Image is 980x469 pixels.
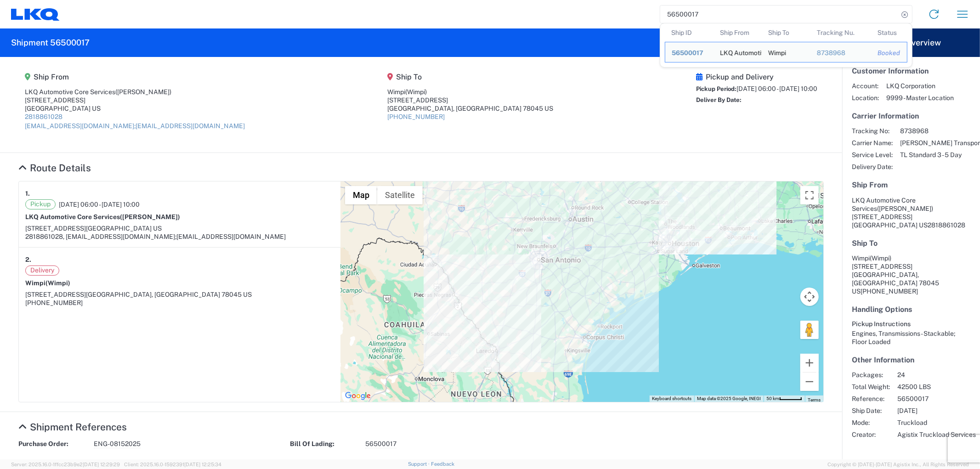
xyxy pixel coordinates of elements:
[25,88,245,96] div: LKQ Automotive Core Services
[852,430,890,439] span: Creator:
[377,186,423,204] button: Show satellite imagery
[886,94,954,102] span: 9999 - Master Location
[25,96,245,104] div: [STREET_ADDRESS]
[800,288,819,306] button: Map camera controls
[768,42,786,62] div: Wimpi
[665,23,714,42] th: Ship ID
[86,291,252,298] span: [GEOGRAPHIC_DATA], [GEOGRAPHIC_DATA] 78045 US
[25,291,86,298] span: [STREET_ADDRESS]
[861,288,918,295] span: [PHONE_NUMBER]
[852,305,970,314] h5: Handling Options
[25,199,56,209] span: Pickup
[696,73,817,81] h5: Pickup and Delivery
[852,112,970,120] h5: Carrier Information
[290,440,359,448] strong: Bill Of Lading:
[852,82,879,90] span: Account:
[736,85,817,92] span: [DATE] 06:00 - [DATE] 10:00
[388,104,554,113] div: [GEOGRAPHIC_DATA], [GEOGRAPHIC_DATA] 78045 US
[852,163,893,171] span: Delivery Date:
[343,390,373,402] img: Google
[852,196,970,229] address: [GEOGRAPHIC_DATA] US
[852,139,893,147] span: Carrier Name:
[852,395,890,403] span: Reference:
[808,397,821,402] a: Terms
[852,407,890,415] span: Ship Date:
[25,279,70,287] strong: Wimpi
[652,396,691,402] button: Keyboard shortcuts
[18,440,87,448] strong: Purchase Order:
[852,320,970,328] h6: Pickup Instructions
[817,49,865,57] div: 8738968
[115,88,171,96] span: ([PERSON_NAME])
[897,430,976,439] span: Agistix Truckload Services
[388,73,554,81] h5: Ship To
[431,461,454,467] a: Feedback
[25,213,180,220] strong: LKQ Automotive Core Services
[25,188,30,199] strong: 1.
[852,356,970,364] h5: Other Information
[897,395,976,403] span: 56500017
[388,88,554,96] div: Wimpi
[343,390,373,402] a: Open this area in Google Maps (opens a new window)
[672,49,707,57] div: 56500017
[762,23,810,42] th: Ship To
[25,113,62,120] a: 2818861028
[94,440,141,448] span: ENG-08152025
[25,225,86,232] span: [STREET_ADDRESS]
[928,221,965,229] span: 2818861028
[852,197,916,212] span: LKQ Automotive Core Services
[345,186,377,204] button: Show street map
[697,396,761,401] span: Map data ©2025 Google, INEGI
[365,440,397,448] span: 56500017
[83,462,120,467] span: [DATE] 12:29:29
[852,213,912,220] span: [STREET_ADDRESS]
[877,205,933,212] span: ([PERSON_NAME])
[852,254,970,295] address: [GEOGRAPHIC_DATA], [GEOGRAPHIC_DATA] 78045 US
[120,213,180,220] span: ([PERSON_NAME])
[852,371,890,379] span: Packages:
[800,321,819,339] button: Drag Pegman onto the map to open Street View
[714,23,762,42] th: Ship From
[871,23,907,42] th: Status
[897,418,976,427] span: Truckload
[124,462,221,467] span: Client: 2025.16.0-1592391
[852,181,970,189] h5: Ship From
[852,239,970,248] h5: Ship To
[18,162,91,174] a: Hide Details
[852,151,893,159] span: Service Level:
[764,396,805,402] button: Map Scale: 50 km per 46 pixels
[25,299,334,307] div: [PHONE_NUMBER]
[665,23,912,67] table: Search Results
[388,113,445,120] a: [PHONE_NUMBER]
[878,49,901,57] div: Booked
[852,329,970,346] div: Engines, Transmissions - Stackable; Floor Loaded
[870,254,891,262] span: (Wimpi)
[672,49,703,57] span: 56500017
[800,186,819,204] button: Toggle fullscreen view
[11,37,90,48] h2: Shipment 56500017
[886,82,954,90] span: LKQ Corporation
[696,96,742,103] span: Deliver By Date:
[852,383,890,391] span: Total Weight:
[897,371,976,379] span: 24
[810,23,871,42] th: Tracking Nu.
[897,407,976,415] span: [DATE]
[897,383,976,391] span: 42500 LBS
[852,418,890,427] span: Mode:
[660,6,898,23] input: Shipment, tracking or reference number
[25,232,334,241] div: 2818861028, [EMAIL_ADDRESS][DOMAIN_NAME];[EMAIL_ADDRESS][DOMAIN_NAME]
[25,122,245,130] a: [EMAIL_ADDRESS][DOMAIN_NAME];[EMAIL_ADDRESS][DOMAIN_NAME]
[11,462,120,467] span: Server: 2025.16.0-1ffcc23b9e2
[86,225,162,232] span: [GEOGRAPHIC_DATA] US
[852,94,879,102] span: Location:
[406,88,427,96] span: (Wimpi)
[184,462,221,467] span: [DATE] 12:25:34
[388,96,554,104] div: [STREET_ADDRESS]
[852,67,970,75] h5: Customer Information
[45,279,70,287] span: (Wimpi)
[720,42,756,62] div: LKQ Automotive Core Services
[827,460,969,469] span: Copyright © [DATE]-[DATE] Agistix Inc., All Rights Reserved
[766,396,779,401] span: 50 km
[18,421,127,433] a: Hide Details
[25,104,245,113] div: [GEOGRAPHIC_DATA] US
